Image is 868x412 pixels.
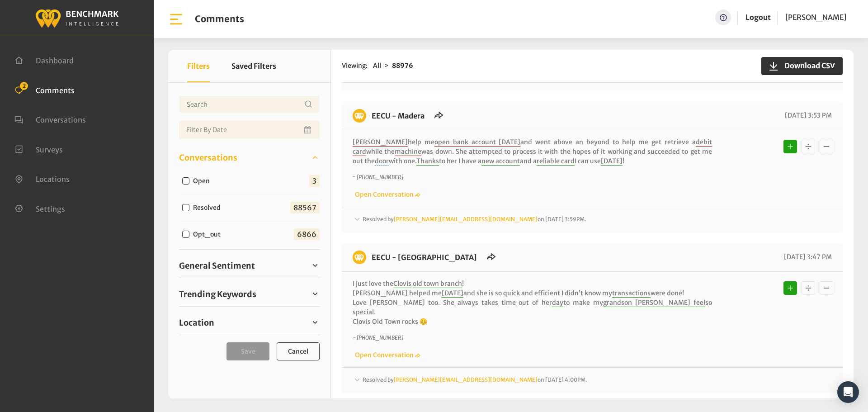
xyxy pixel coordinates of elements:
a: Comments 2 [14,85,75,94]
span: open bank account [DATE] [434,138,521,147]
img: benchmark [35,7,119,29]
span: reliable card [537,157,575,166]
span: Resolved by on [DATE] 3:59PM. [363,216,586,223]
span: Locations [36,175,70,184]
span: Download CSV [779,60,835,71]
label: Open [190,176,217,186]
button: Open Calendar [302,121,314,139]
a: Settings [14,204,65,213]
h6: EECU - Madera [366,109,430,123]
a: Dashboard [14,55,74,64]
span: 6866 [294,228,320,240]
a: Conversations [179,151,320,164]
a: [PERSON_NAME] [785,9,846,25]
h6: EECU - Clovis Old Town [366,251,482,264]
label: Opt_out [190,230,228,239]
div: Resolved by[PERSON_NAME][EMAIL_ADDRESS][DOMAIN_NAME]on [DATE] 3:59PM. [353,214,832,225]
span: Conversations [36,115,86,124]
input: Open [182,177,189,185]
div: Resolved by[PERSON_NAME][EMAIL_ADDRESS][DOMAIN_NAME]on [DATE] 4:00PM. [353,375,832,386]
span: [PERSON_NAME] [785,13,846,22]
span: Thanks [416,157,439,166]
span: General Sentiment [179,260,255,272]
button: Cancel [277,342,320,360]
label: Resolved [190,203,228,213]
span: All [373,62,381,70]
span: 88567 [290,202,320,213]
span: Location [179,317,214,329]
div: Open Intercom Messenger [837,381,859,403]
a: Logout [745,13,771,22]
span: debit card [353,138,712,156]
i: ~ [PHONE_NUMBER] [353,334,403,341]
span: [DATE] 3:47 PM [782,253,832,261]
div: Basic example [781,279,835,297]
button: Saved Filters [231,50,276,82]
img: benchmark [353,251,366,264]
span: machine [395,147,421,156]
input: Username [179,95,320,114]
span: Comments [36,85,75,95]
a: Open Conversation [353,351,420,359]
a: EECU - Madera [372,111,425,120]
span: door [375,157,389,166]
button: Filters [187,50,210,82]
span: grandson [PERSON_NAME] feel [603,298,705,307]
span: Resolved by on [DATE] 4:00PM. [363,376,587,383]
span: [PERSON_NAME] [353,138,408,147]
button: Download CSV [761,57,843,75]
p: I just love the ! [PERSON_NAME] helped me and she is so quick and efficient I didn’t know my were... [353,279,712,327]
span: transactions [612,289,651,298]
input: Opt_out [182,231,189,238]
img: benchmark [353,109,366,123]
a: Conversations [14,114,86,123]
span: Dashboard [36,56,74,65]
span: day [552,298,563,307]
span: Surveys [36,145,63,154]
span: [DATE] [442,289,463,298]
span: Viewing: [342,61,368,71]
span: Trending Keywords [179,288,256,300]
span: Clovis [393,279,411,288]
a: Logout [745,9,771,25]
a: Location [179,316,320,329]
i: ~ [PHONE_NUMBER] [353,174,403,180]
a: Surveys [14,144,63,153]
span: 2 [20,82,28,90]
input: Resolved [182,204,189,211]
a: EECU - [GEOGRAPHIC_DATA] [372,253,477,262]
img: bar [168,11,184,27]
p: help me and went above an beyond to help me get retrieve a while the was down. She attempted to p... [353,137,712,166]
input: Date range input field [179,121,320,139]
a: Locations [14,174,70,183]
a: [PERSON_NAME][EMAIL_ADDRESS][DOMAIN_NAME] [394,376,538,383]
strong: 88976 [392,62,413,70]
span: Settings [36,204,65,213]
span: Conversations [179,152,237,164]
span: 3 [309,175,320,187]
div: Basic example [781,137,835,156]
a: [PERSON_NAME][EMAIL_ADDRESS][DOMAIN_NAME] [394,216,538,223]
a: General Sentiment [179,259,320,272]
a: Open Conversation [353,190,420,199]
h1: Comments [195,14,244,24]
span: [DATE] 3:53 PM [783,111,832,119]
a: Trending Keywords [179,287,320,301]
span: old town branch [413,279,462,288]
span: new account [481,157,520,166]
span: [DATE] [601,157,623,166]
